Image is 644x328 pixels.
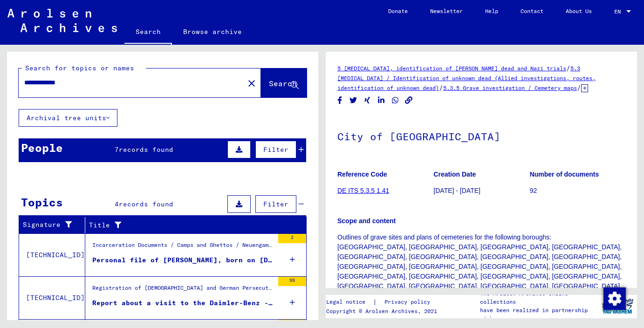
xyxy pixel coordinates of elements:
button: Archival tree units [19,109,117,127]
button: Copy link [404,95,414,106]
div: Signature [23,220,78,230]
a: 5 [MEDICAL_DATA], identification of [PERSON_NAME] dead and Nazi trials [337,65,566,72]
p: Copyright © Arolsen Archives, 2021 [326,307,441,315]
span: Search [269,79,297,88]
div: Report about a visit to the Daimler-Benz - corporation, Stuttgart-Untertürkheim, concerning inter... [92,298,274,308]
button: Share on LinkedIn [377,95,386,106]
span: / [577,83,581,92]
button: Filter [255,195,296,213]
button: Search [261,68,307,97]
h1: City of [GEOGRAPHIC_DATA] [337,115,625,156]
a: DE ITS 5.3.5 1.41 [337,187,389,194]
button: Clear [242,74,261,92]
button: Share on Twitter [349,95,358,106]
b: Creation Date [433,171,476,178]
a: 5.3 [MEDICAL_DATA] / Identification of unknown dead (Allied investigations, routes, identificatio... [337,65,596,91]
a: Search [124,20,172,45]
button: Share on Xing [363,95,372,106]
p: have been realized in partnership with [480,306,598,323]
span: records found [119,145,173,154]
div: | [326,297,441,307]
img: yv_logo.png [600,294,635,318]
mat-label: Search for topics or names [25,64,134,72]
img: Arolsen_neg.svg [7,9,117,32]
div: Title [89,220,288,230]
button: Share on WhatsApp [391,95,400,106]
a: Browse archive [172,20,253,43]
p: 92 [530,186,625,196]
mat-icon: close [246,78,257,89]
button: Share on Facebook [335,95,345,106]
p: The Arolsen Archives online collections [480,289,598,306]
div: Personal file of [PERSON_NAME], born on [DEMOGRAPHIC_DATA], born in [GEOGRAPHIC_DATA] [92,255,274,265]
div: Registration of [DEMOGRAPHIC_DATA] and German Persecutees by Public Institutions, Social Securiti... [92,284,274,297]
span: 7 [115,145,119,154]
div: Incarceration Documents / Camps and Ghettos / Neuengamme Concentration Camp / Individual Document... [92,241,274,254]
p: Outlines of grave sites and plans of cemeteries for the following boroughs: [GEOGRAPHIC_DATA], [G... [337,232,625,311]
div: People [21,139,63,156]
b: Scope and content [337,217,396,225]
span: Filter [263,145,288,154]
a: Privacy policy [377,297,441,307]
a: Legal notice [326,297,373,307]
span: EN [614,8,624,15]
b: Reference Code [337,171,387,178]
span: / [439,83,443,92]
b: Number of documents [530,171,599,178]
span: / [566,64,570,72]
img: Change consent [603,287,626,310]
div: Title [89,218,297,232]
span: Filter [263,200,288,208]
p: [DATE] - [DATE] [433,186,529,196]
button: Filter [255,141,296,158]
a: 5.3.5 Grave investigation / Cemetery maps [443,84,577,91]
div: Signature [23,218,87,232]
